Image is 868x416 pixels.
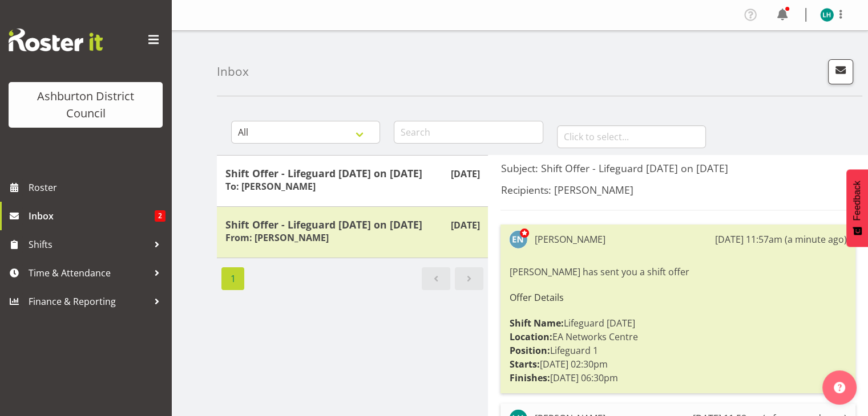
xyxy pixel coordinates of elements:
img: help-xxl-2.png [834,382,845,393]
strong: Position: [509,344,550,357]
img: liam-harden11559.jpg [820,8,834,22]
span: 2 [155,210,165,222]
h5: Subject: Shift Offer - Lifeguard [DATE] on [DATE] [500,162,855,174]
span: Time & Attendance [29,264,148,282]
img: Rosterit website logo [9,28,103,51]
h5: Recipients: [PERSON_NAME] [500,183,855,196]
p: [DATE] [450,218,479,232]
input: Search [394,121,543,144]
strong: Finishes: [509,372,550,384]
img: ellen-nicol5656.jpg [509,230,527,248]
div: Ashburton District Council [20,88,151,122]
strong: Shift Name: [509,317,563,329]
a: Previous page [422,267,450,290]
strong: Location: [509,331,552,343]
div: [PERSON_NAME] has sent you a shift offer Lifeguard [DATE] EA Networks Centre Lifeguard 1 [DATE] 0... [509,262,847,388]
h5: Shift Offer - Lifeguard [DATE] on [DATE] [225,167,479,180]
input: Click to select... [557,125,706,148]
a: Next page [455,267,483,290]
h6: From: [PERSON_NAME] [225,232,329,243]
h6: Offer Details [509,292,847,303]
span: Roster [29,179,165,196]
span: Feedback [852,181,862,221]
button: Feedback - Show survey [846,169,868,247]
strong: Starts: [509,358,539,370]
span: Inbox [29,207,155,225]
span: Finance & Reporting [29,293,148,310]
p: [DATE] [450,167,479,181]
div: [PERSON_NAME] [534,233,605,246]
h6: To: [PERSON_NAME] [225,181,316,192]
h5: Shift Offer - Lifeguard [DATE] on [DATE] [225,218,479,231]
div: [DATE] 11:57am (a minute ago) [715,233,847,246]
h4: Inbox [217,65,249,78]
span: Shifts [29,236,148,253]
